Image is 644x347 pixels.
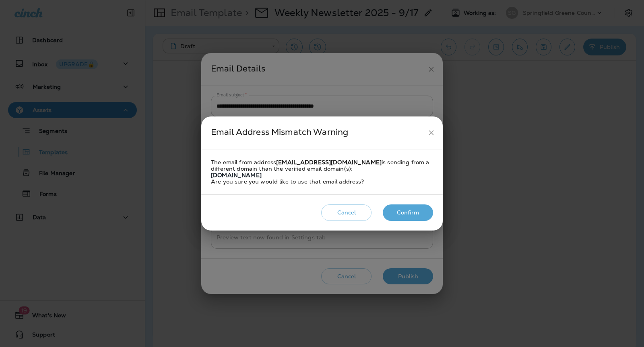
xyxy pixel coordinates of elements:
[211,159,433,185] div: The email from address is sending from a different domain than the verified email domain(s): Are ...
[276,159,382,166] strong: [EMAIL_ADDRESS][DOMAIN_NAME]
[211,171,262,179] strong: [DOMAIN_NAME]
[424,125,439,140] button: close
[383,204,433,221] button: Confirm
[211,125,424,140] div: Email Address Mismatch Warning
[321,204,372,221] button: Cancel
